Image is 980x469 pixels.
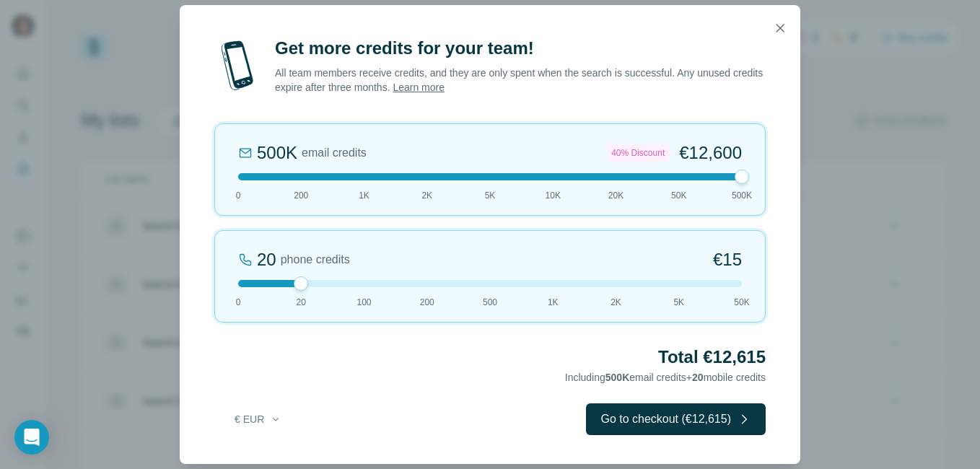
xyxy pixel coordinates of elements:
[421,189,432,202] span: 2K
[275,66,766,95] p: All team members receive credits, and they are only spent when the search is successful. Any unus...
[214,346,766,369] h2: Total €12,615
[420,296,434,309] span: 200
[607,144,669,162] div: 40% Discount
[548,296,559,309] span: 1K
[483,296,497,309] span: 500
[14,420,49,455] div: Open Intercom Messenger
[586,403,766,435] button: Go to checkout (€12,615)
[236,189,241,202] span: 0
[356,296,371,309] span: 100
[713,248,742,271] span: €15
[565,372,766,383] span: Including email credits + mobile credits
[605,372,629,383] span: 500K
[257,248,276,271] div: 20
[679,141,742,165] span: €12,600
[294,189,308,202] span: 200
[393,82,445,93] a: Learn more
[302,144,367,162] span: email credits
[224,406,292,432] button: € EUR
[611,296,621,309] span: 2K
[257,141,297,165] div: 500K
[214,37,261,95] img: mobile-phone
[281,251,350,268] span: phone credits
[734,296,749,309] span: 50K
[359,189,369,202] span: 1K
[692,372,704,383] span: 20
[236,296,241,309] span: 0
[608,189,624,202] span: 20K
[671,189,686,202] span: 50K
[673,296,684,309] span: 5K
[485,189,496,202] span: 5K
[546,189,561,202] span: 10K
[297,296,306,309] span: 20
[732,189,752,202] span: 500K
